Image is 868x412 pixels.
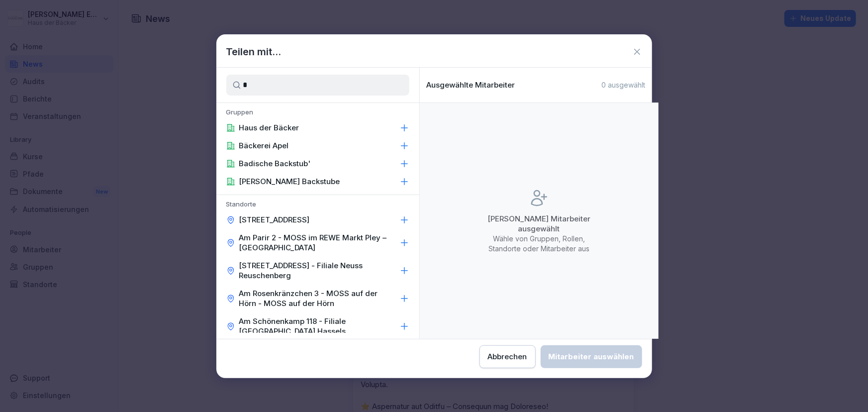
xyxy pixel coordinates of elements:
p: Am Rosenkränzchen 3 - MOSS auf der Hörn - MOSS auf der Hörn [239,289,395,309]
p: Am Parir 2 - MOSS im REWE Markt Pley – [GEOGRAPHIC_DATA] [239,233,395,253]
div: Mitarbeiter auswählen [549,351,634,362]
div: Abbrechen [488,351,527,362]
p: Haus der Bäcker [239,123,299,133]
p: Ausgewählte Mitarbeiter [427,81,515,90]
p: Bäckerei Apel [239,141,289,151]
p: [PERSON_NAME] Mitarbeiter ausgewählt [480,214,599,234]
h1: Teilen mit... [226,44,282,59]
p: Badische Backstub' [239,159,311,169]
button: Abbrechen [480,345,536,368]
button: Mitarbeiter auswählen [541,345,642,368]
p: [STREET_ADDRESS] - Filiale Neuss Reuschenberg [239,261,395,281]
p: Standorte [216,200,419,211]
p: Wähle von Gruppen, Rollen, Standorte oder Mitarbeiter aus [480,234,599,254]
p: 0 ausgewählt [602,81,646,90]
p: Am Schönenkamp 118 - Filiale [GEOGRAPHIC_DATA] Hassels [239,316,395,336]
p: Gruppen [216,108,419,119]
p: [PERSON_NAME] Backstube [239,177,340,187]
p: [STREET_ADDRESS] [239,215,310,225]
